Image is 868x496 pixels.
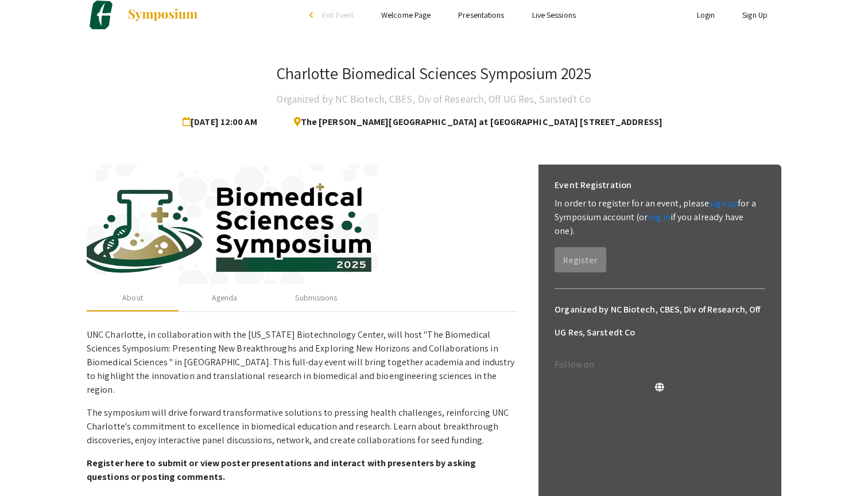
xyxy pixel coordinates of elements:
h3: Charlotte Biomedical Sciences Symposium 2025 [277,64,591,83]
h4: Organized by NC Biotech, CBES, Div of Research, Off UG Res, Sarstedt Co [277,88,591,111]
iframe: Chat [9,444,49,487]
h6: Event Registration [555,174,631,197]
a: Live Sessions [532,10,576,20]
img: Charlotte Biomedical Sciences Symposium 2025 [87,1,115,29]
a: Presentations [458,10,504,20]
img: c1384964-d4cf-4e9d-8fb0-60982fefffba.jpg [87,165,517,284]
a: Charlotte Biomedical Sciences Symposium 2025 [87,1,199,29]
p: The symposium will drive forward transformative solutions to pressing health challenges, reinforc... [87,406,517,447]
a: Welcome Page [381,10,431,20]
div: About [122,292,143,304]
h6: Organized by NC Biotech, CBES, Div of Research, Off UG Res, Sarstedt Co [555,298,765,344]
img: Symposium by ForagerOne [127,8,199,22]
p: Follow on [555,358,765,372]
a: sign up [709,197,738,209]
strong: Register here to submit or view poster presentations and interact with presenters by asking quest... [87,457,476,483]
a: log in [648,211,671,223]
div: Agenda [212,292,238,304]
a: Login [697,10,715,20]
p: UNC Charlotte, in collaboration with the [US_STATE] Biotechnology Center, will host "The Biomedic... [87,328,517,397]
span: Exit Event [322,10,354,20]
div: Submissions [295,292,337,304]
button: Register [555,247,606,272]
a: Sign Up [742,10,768,20]
p: In order to register for an event, please for a Symposium account (or if you already have one). [555,197,765,238]
span: [DATE] 12:00 AM [183,111,262,134]
div: arrow_back_ios [309,11,316,18]
span: The [PERSON_NAME][GEOGRAPHIC_DATA] at [GEOGRAPHIC_DATA] [STREET_ADDRESS] [285,111,662,134]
